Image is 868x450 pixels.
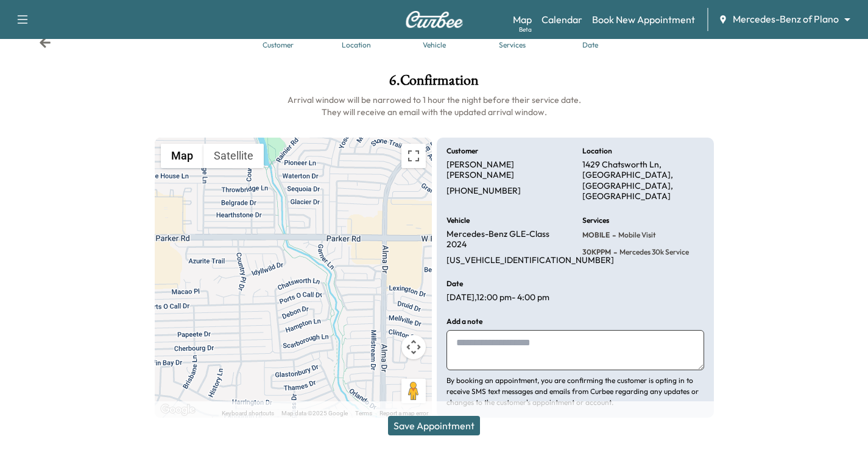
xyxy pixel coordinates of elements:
[446,375,704,408] p: By booking an appointment, you are confirming the customer is opting in to receive SMS text messa...
[342,41,371,49] div: Location
[499,41,526,49] div: Services
[582,160,704,202] p: 1429 Chatsworth Ln, [GEOGRAPHIC_DATA], [GEOGRAPHIC_DATA], [GEOGRAPHIC_DATA]
[616,230,656,240] span: Mobile Visit
[610,229,616,241] span: -
[401,144,426,168] button: Toggle fullscreen view
[446,318,482,325] h6: Add a note
[446,229,568,250] p: Mercedes-Benz GLE-Class 2024
[405,11,464,28] img: Curbee Logo
[446,217,470,224] h6: Vehicle
[401,335,426,359] button: Map camera controls
[582,147,612,155] h6: Location
[446,292,549,303] p: [DATE] , 12:00 pm - 4:00 pm
[582,41,598,49] div: Date
[155,94,714,118] h6: Arrival window will be narrowed to 1 hour the night before their service date. They will receive ...
[519,25,532,34] div: Beta
[611,246,617,258] span: -
[446,186,521,197] p: [PHONE_NUMBER]
[423,41,446,49] div: Vehicle
[446,280,463,287] h6: Date
[542,12,582,27] a: Calendar
[263,41,294,49] div: Customer
[582,230,610,240] span: MOBILE
[582,217,609,224] h6: Services
[39,37,51,49] div: Back
[161,144,203,168] button: Show street map
[446,255,614,266] p: [US_VEHICLE_IDENTIFICATION_NUMBER]
[733,12,839,26] span: Mercedes-Benz of Plano
[513,12,532,27] a: MapBeta
[446,147,478,155] h6: Customer
[388,416,480,435] button: Save Appointment
[446,160,568,181] p: [PERSON_NAME] [PERSON_NAME]
[582,247,611,257] span: 30KPPM
[155,73,714,94] h1: 6 . Confirmation
[203,144,264,168] button: Show satellite imagery
[592,12,695,27] a: Book New Appointment
[617,247,689,257] span: Mercedes 30k Service
[401,379,426,403] button: Drag Pegman onto the map to open Street View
